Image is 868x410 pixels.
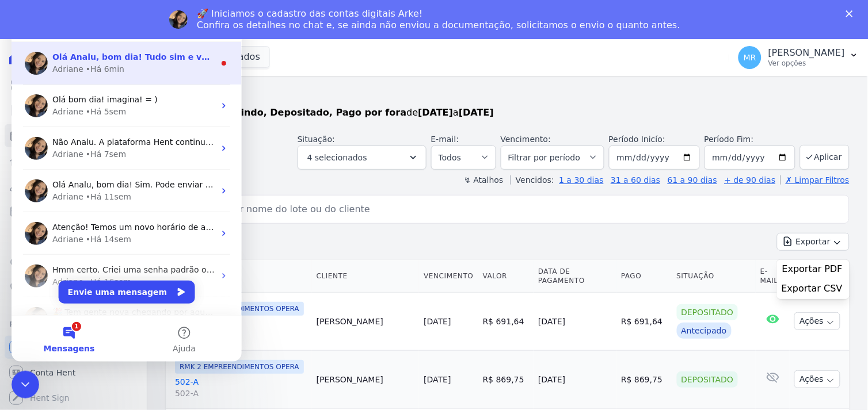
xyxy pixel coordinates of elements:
[187,198,844,221] input: Buscar por nome do lote ou do cliente
[781,175,850,185] a: ✗ Limpar Filtros
[609,135,665,144] label: Período Inicío:
[611,175,660,185] a: 31 a 60 dias
[175,388,307,399] span: 502-A
[800,145,850,170] button: Aplicar
[478,350,534,408] td: R$ 869,75
[782,283,845,297] a: Exportar CSV
[13,125,36,148] img: Profile image for Adriane
[5,251,142,274] a: Crédito
[534,292,616,350] td: [DATE]
[13,168,36,191] img: Profile image for Adriane
[846,10,858,17] div: Fechar
[5,175,142,198] a: Clientes
[782,283,843,294] span: Exportar CSV
[74,137,115,149] div: • Há 7sem
[511,175,554,185] label: Vencidos:
[166,85,850,106] h2: Parcelas
[12,12,242,362] iframe: Intercom live chat
[41,137,72,149] div: Adriane
[705,133,795,145] label: Período Fim:
[13,40,36,63] img: Profile image for Adriane
[768,59,845,68] p: Ver opções
[616,350,672,408] td: R$ 869,75
[725,175,776,185] a: + de 90 dias
[559,175,604,185] a: 1 a 30 dias
[5,99,142,122] a: Contratos
[464,175,503,185] label: ↯ Atalhos
[5,361,142,384] a: Conta Hent
[312,292,420,350] td: [PERSON_NAME]
[5,200,142,223] a: Minha Carteira
[777,233,850,251] button: Exportar
[312,260,420,293] th: Cliente
[115,304,230,350] button: Ajuda
[41,254,704,263] span: Hmm certo. Criei uma senha padrão o e-mail: [EMAIL_ADDRESS][DOMAIN_NAME] Senha: [SECURITY_DATA] P...
[12,371,39,398] iframe: Intercom live chat
[74,52,113,64] div: • Há 6min
[13,210,36,233] img: Profile image for Adriane
[534,350,616,408] td: [DATE]
[729,41,868,74] button: MR [PERSON_NAME] Ver opções
[616,260,672,293] th: Pago
[312,350,420,408] td: [PERSON_NAME]
[13,253,36,276] img: Profile image for Adriane
[668,175,717,185] a: 61 a 90 dias
[616,292,672,350] td: R$ 691,64
[74,222,120,234] div: • Há 14sem
[782,263,843,275] span: Exportar PDF
[41,265,72,277] div: Adriane
[5,336,142,359] a: Recebíveis
[41,179,72,191] div: Adriane
[5,124,142,147] a: Parcelas
[5,225,142,248] a: Transferências
[478,260,534,293] th: Valor
[431,135,459,144] label: E-mail:
[418,107,453,118] strong: [DATE]
[677,371,738,388] div: Depositado
[501,135,551,144] label: Vencimento:
[41,222,72,234] div: Adriane
[30,367,75,378] span: Conta Hent
[74,94,115,106] div: • Há 5sem
[756,260,790,293] th: E-mail
[424,375,451,384] a: [DATE]
[74,179,120,191] div: • Há 11sem
[41,83,146,93] span: Olá bom dia! imagina! = )
[5,276,142,299] a: Negativação
[672,260,756,293] th: Situação
[175,376,307,399] a: 502-A502-A
[197,8,680,31] div: 🚀 Iniciamos o cadastro das contas digitais Arke! Confira os detalhes no chat e, se ainda não envi...
[169,10,188,29] img: Profile image for Adriane
[677,323,732,339] div: Antecipado
[13,83,36,106] img: Profile image for Adriane
[74,265,120,277] div: • Há 16sem
[175,360,304,374] span: RMK 2 EMPREENDIMENTOS OPERA
[166,107,406,118] strong: Pago, Transferindo, Depositado, Pago por fora
[13,296,36,319] img: Profile image for Adriane
[534,260,616,293] th: Data de Pagamento
[768,47,845,59] p: [PERSON_NAME]
[782,263,845,277] a: Exportar PDF
[298,145,427,170] button: 4 selecionados
[298,135,335,144] label: Situação:
[5,150,142,173] a: Lotes
[419,260,478,293] th: Vencimento
[9,317,138,331] div: Plataformas
[41,52,72,64] div: Adriane
[794,370,840,388] button: Ações
[459,107,494,118] strong: [DATE]
[166,106,494,120] p: de a
[744,53,756,62] span: MR
[5,74,142,97] a: Visão Geral
[161,333,184,341] span: Ajuda
[424,317,451,326] a: [DATE]
[41,94,72,106] div: Adriane
[307,151,367,164] span: 4 selecionados
[32,333,83,341] span: Mensagens
[41,168,434,178] span: Olá Analu, bom dia! Sim. Pode enviar para: [PERSON_NAME][EMAIL_ADDRESS][DOMAIN_NAME] ;)
[794,312,840,330] button: Ações
[41,126,591,135] span: Não Analu. A plataforma Hent continuará ativa para que sejam realizadas as emissoes de cobranças,...
[478,292,534,350] td: R$ 691,64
